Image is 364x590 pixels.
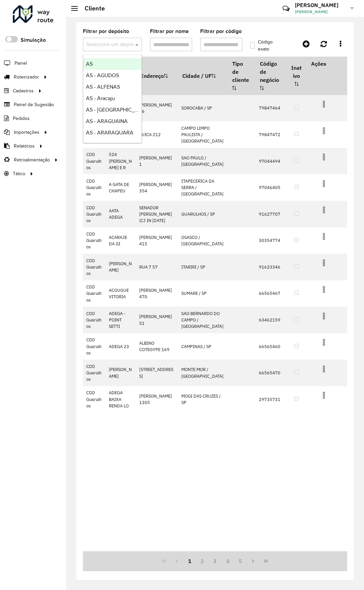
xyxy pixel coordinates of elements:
[135,227,178,254] td: [PERSON_NAME] 415
[255,201,286,227] td: 91627707
[135,386,178,413] td: [PERSON_NAME] 1305
[105,227,135,254] td: ACARAJE DA GI
[135,148,178,175] td: [PERSON_NAME] 1
[178,174,227,201] td: ITAPECERICA DA SERRA / [GEOGRAPHIC_DATA]
[105,386,135,413] td: ADEGA BAIXA RENDA LO
[86,72,119,78] span: AS - AGUDOS
[178,148,227,175] td: SAO PAULO / [GEOGRAPHIC_DATA]
[255,174,286,201] td: 97046405
[178,386,227,413] td: MOGI DAS CRUZES / SP
[105,360,135,386] td: [PERSON_NAME]
[135,121,178,148] td: SUICA 212
[83,254,105,280] td: CDD Guarulhos
[247,555,260,567] button: Next Page
[83,55,142,143] ng-dropdown-panel: Options list
[14,129,39,136] span: Importações
[83,386,105,413] td: CDD Guarulhos
[86,84,120,90] span: AS - ALFENAS
[13,115,30,122] span: Pedidos
[86,130,133,135] span: AS - ARARAQUARA
[86,118,128,124] span: AS - ARAGUAINA
[279,1,293,16] a: Contato Rápido
[178,307,227,333] td: SAO BERNARDO DO CAMPO / [GEOGRAPHIC_DATA]
[135,174,178,201] td: [PERSON_NAME] 354
[86,61,93,67] span: AS
[105,307,135,333] td: ADEGA - POINT SETTI
[135,360,178,386] td: [STREET_ADDRESS]
[83,227,105,254] td: CDD Guarulhos
[295,2,345,8] h3: [PERSON_NAME]
[183,555,196,567] button: 1
[14,143,35,150] span: Relatórios
[135,201,178,227] td: SENADOR [PERSON_NAME] (CJ IN [DATE]
[255,95,286,121] td: 79847464
[255,57,286,95] th: Código de negócio
[105,280,135,307] td: ACOUGUE VITORIA
[13,170,25,177] span: Tático
[178,280,227,307] td: SUMARE / SP
[135,57,178,95] th: Endereço
[255,360,286,386] td: 66565470
[286,57,307,95] th: Inativo
[83,360,105,386] td: CDD Guarulhos
[13,87,34,94] span: Cadastros
[227,57,255,95] th: Tipo de cliente
[306,57,347,71] th: Ações
[105,254,135,280] td: [PERSON_NAME]
[86,95,115,101] span: AS - Aracaju
[255,121,286,148] td: 79847472
[105,333,135,360] td: ADEGA 23
[178,360,227,386] td: MONTE MOR / [GEOGRAPHIC_DATA]
[255,333,286,360] td: 66565460
[178,333,227,360] td: CAMPINAS / SP
[209,555,221,567] button: 3
[135,307,178,333] td: [PERSON_NAME] 51
[105,148,135,175] td: 524 [PERSON_NAME] E R
[150,27,189,35] label: Filtrar por nome
[178,95,227,121] td: SOROCABA / SP
[83,27,129,35] label: Filtrar por depósito
[105,201,135,227] td: AATA ADEGA
[21,36,46,44] label: Simulação
[135,95,178,121] td: [PERSON_NAME] 66
[234,555,247,567] button: 5
[135,280,178,307] td: [PERSON_NAME] 470
[255,148,286,175] td: 97044494
[196,555,209,567] button: 2
[178,254,227,280] td: ITARIRI / SP
[78,5,105,12] h2: Cliente
[105,174,135,201] td: A GATA DE CHAPEU
[260,555,272,567] button: Last Page
[221,555,234,567] button: 4
[255,254,286,280] td: 91623346
[86,107,150,113] span: AS - [GEOGRAPHIC_DATA]
[83,148,105,175] td: CDD Guarulhos
[83,280,105,307] td: CDD Guarulhos
[83,333,105,360] td: CDD Guarulhos
[178,201,227,227] td: GUARULHOS / SP
[14,60,27,67] span: Painel
[83,174,105,201] td: CDD Guarulhos
[178,57,227,95] th: Cidade / UF
[295,9,345,15] span: [PERSON_NAME]
[255,386,286,413] td: 29735731
[178,121,227,148] td: CAMPO LIMPO PAULISTA / [GEOGRAPHIC_DATA]
[255,227,286,254] td: 30354774
[178,227,227,254] td: OSASCO / [GEOGRAPHIC_DATA]
[135,333,178,360] td: ALBINO COTEGYPE 169
[14,101,54,108] span: Painel de Sugestão
[135,254,178,280] td: RUA 7 57
[83,201,105,227] td: CDD Guarulhos
[200,27,242,35] label: Filtrar por código
[14,73,39,81] span: Roteirizador
[250,38,276,53] label: Código exato
[255,280,286,307] td: 66565467
[255,307,286,333] td: 63462159
[14,156,50,163] span: Retroalimentação
[83,307,105,333] td: CDD Guarulhos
